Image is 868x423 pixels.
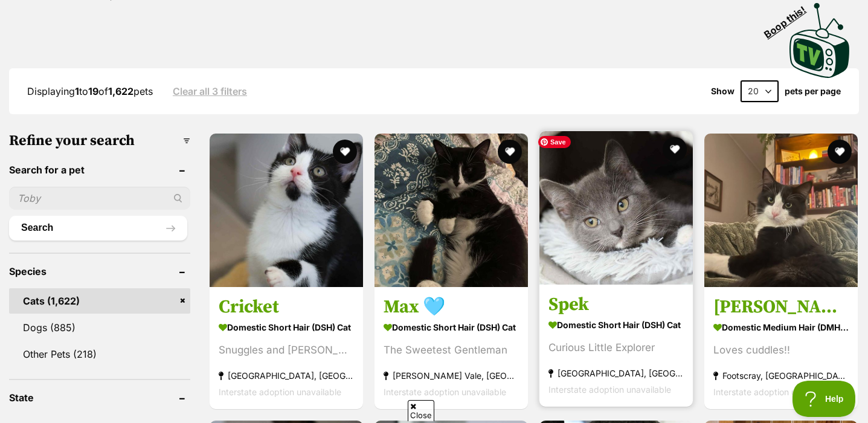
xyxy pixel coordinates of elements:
span: Close [408,400,434,421]
button: favourite [663,137,687,161]
img: Max 🩵 - Domestic Short Hair (DSH) Cat [375,134,528,287]
button: Search [9,216,187,240]
span: Save [538,136,571,148]
a: Dogs (885) [9,315,190,340]
a: Cricket Domestic Short Hair (DSH) Cat Snuggles and [PERSON_NAME] [GEOGRAPHIC_DATA], [GEOGRAPHIC_D... [210,286,363,409]
h3: Spek [548,293,684,316]
strong: [PERSON_NAME] Vale, [GEOGRAPHIC_DATA] [384,367,519,384]
header: State [9,392,190,403]
h3: Cricket [219,295,354,318]
a: Spek Domestic Short Hair (DSH) Cat Curious Little Explorer [GEOGRAPHIC_DATA], [GEOGRAPHIC_DATA] I... [539,284,693,407]
strong: 19 [88,85,98,97]
img: Spek - Domestic Short Hair (DSH) Cat [539,131,693,285]
label: pets per page [785,86,841,96]
strong: Domestic Medium Hair (DMH) Cat [713,318,849,336]
strong: Domestic Short Hair (DSH) Cat [219,318,354,336]
iframe: Help Scout Beacon - Open [792,381,856,417]
button: favourite [828,140,852,164]
span: Show [711,86,735,96]
strong: 1,622 [108,85,133,97]
img: PetRescue TV logo [789,3,850,78]
a: Clear all 3 filters [173,86,247,97]
div: Curious Little Explorer [548,340,684,356]
button: favourite [333,140,357,164]
div: The Sweetest Gentleman [384,342,519,358]
div: Loves cuddles!! [713,342,849,358]
strong: Domestic Short Hair (DSH) Cat [548,316,684,334]
span: Interstate adoption unavailable [219,387,341,397]
strong: [GEOGRAPHIC_DATA], [GEOGRAPHIC_DATA] [219,367,354,384]
strong: [GEOGRAPHIC_DATA], [GEOGRAPHIC_DATA] [548,365,684,381]
button: favourite [498,140,522,164]
span: Interstate adoption unavailable [384,387,506,397]
a: [PERSON_NAME] 🐾 Domestic Medium Hair (DMH) Cat Loves cuddles!! Footscray, [GEOGRAPHIC_DATA] Inter... [704,286,858,409]
input: Toby [9,187,190,210]
header: Search for a pet [9,164,190,175]
a: Max 🩵 Domestic Short Hair (DSH) Cat The Sweetest Gentleman [PERSON_NAME] Vale, [GEOGRAPHIC_DATA] ... [375,286,528,409]
a: Other Pets (218) [9,341,190,367]
img: Sylvester 🐾 - Domestic Medium Hair (DMH) Cat [704,134,858,287]
span: Interstate adoption unavailable [713,387,836,397]
h3: Refine your search [9,132,190,149]
header: Species [9,266,190,277]
h3: Max 🩵 [384,295,519,318]
span: Displaying to of pets [27,85,153,97]
strong: Footscray, [GEOGRAPHIC_DATA] [713,367,849,384]
a: Cats (1,622) [9,288,190,314]
strong: 1 [75,85,79,97]
img: Cricket - Domestic Short Hair (DSH) Cat [210,134,363,287]
span: Interstate adoption unavailable [548,384,671,395]
div: Snuggles and [PERSON_NAME] [219,342,354,358]
strong: Domestic Short Hair (DSH) Cat [384,318,519,336]
h3: [PERSON_NAME] 🐾 [713,295,849,318]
